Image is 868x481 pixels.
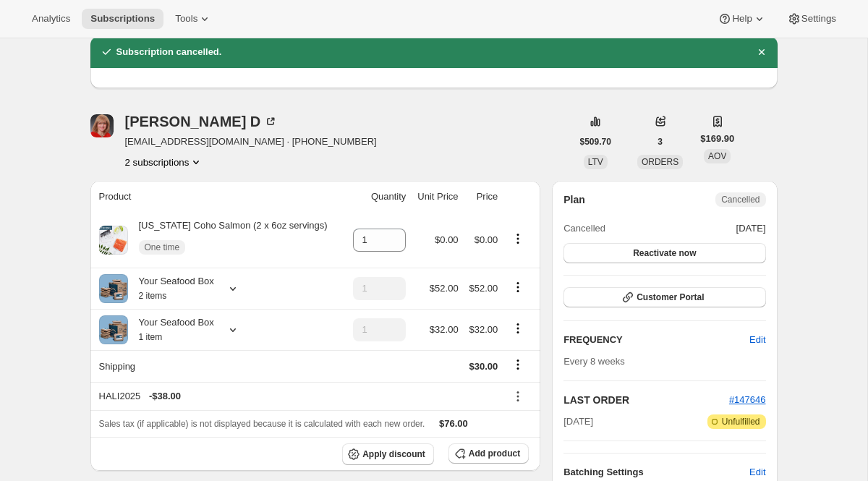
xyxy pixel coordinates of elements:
[128,218,328,262] div: [US_STATE] Coho Salmon (2 x 6oz servings)
[732,13,752,25] span: Help
[563,243,765,263] button: Reactivate now
[166,9,221,29] button: Tools
[125,135,377,149] span: [EMAIL_ADDRESS][DOMAIN_NAME] · [PHONE_NUMBER]
[362,448,425,460] span: Apply discount
[563,465,749,480] h6: Batching Settings
[32,13,70,25] span: Analytics
[506,320,529,336] button: Product actions
[410,181,462,213] th: Unit Price
[563,333,749,347] h2: FREQUENCY
[637,291,704,303] span: Customer Portal
[649,132,671,152] button: 3
[801,13,836,25] span: Settings
[99,419,425,429] span: Sales tax (if applicable) is not displayed because it is calculated with each new order.
[721,194,759,205] span: Cancelled
[125,155,204,169] button: Product actions
[729,393,766,407] button: #147646
[99,389,498,404] div: HALI2025
[563,393,729,407] h2: LAST ORDER
[90,181,346,213] th: Product
[469,448,520,459] span: Add product
[128,274,214,303] div: Your Seafood Box
[642,157,678,167] span: ORDERS
[82,9,163,29] button: Subscriptions
[588,157,603,167] span: LTV
[736,221,766,236] span: [DATE]
[469,283,498,294] span: $52.00
[342,443,434,465] button: Apply discount
[752,42,772,62] button: Dismiss notification
[99,315,128,344] img: product img
[90,350,346,382] th: Shipping
[128,315,214,344] div: Your Seafood Box
[633,247,696,259] span: Reactivate now
[469,361,498,372] span: $30.00
[506,279,529,295] button: Product actions
[506,357,529,373] button: Shipping actions
[175,13,197,25] span: Tools
[346,181,411,213] th: Quantity
[116,45,222,59] h2: Subscription cancelled.
[99,226,128,255] img: product img
[749,465,765,480] span: Edit
[475,234,498,245] span: $0.00
[778,9,845,29] button: Settings
[709,9,775,29] button: Help
[469,324,498,335] span: $32.00
[435,234,459,245] span: $0.00
[708,151,726,161] span: AOV
[563,356,625,367] span: Every 8 weeks
[448,443,529,464] button: Add product
[580,136,611,148] span: $509.70
[506,231,529,247] button: Product actions
[430,324,459,335] span: $32.00
[563,192,585,207] h2: Plan
[741,328,774,352] button: Edit
[439,418,468,429] span: $76.00
[125,114,278,129] div: [PERSON_NAME] D
[23,9,79,29] button: Analytics
[729,394,766,405] a: #147646
[139,332,163,342] small: 1 item
[571,132,620,152] button: $509.70
[139,291,167,301] small: 2 items
[90,13,155,25] span: Subscriptions
[563,287,765,307] button: Customer Portal
[149,389,181,404] span: - $38.00
[700,132,734,146] span: $169.90
[722,416,760,427] span: Unfulfilled
[430,283,459,294] span: $52.00
[563,414,593,429] span: [DATE]
[145,242,180,253] span: One time
[563,221,605,236] span: Cancelled
[463,181,503,213] th: Price
[658,136,663,148] span: 3
[99,274,128,303] img: product img
[749,333,765,347] span: Edit
[90,114,114,137] span: Miranda D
